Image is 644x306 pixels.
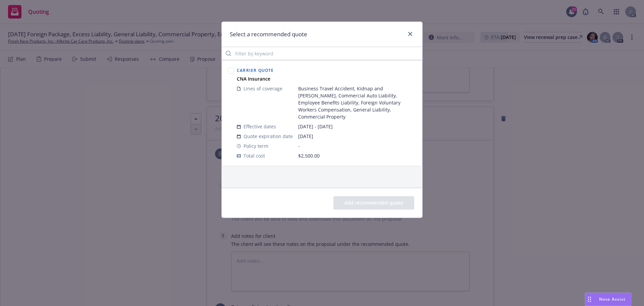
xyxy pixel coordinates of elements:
[237,76,270,82] strong: CNA Insurance
[230,30,307,39] h1: Select a recommended quote
[244,133,293,140] span: Quote expiration date
[244,123,276,130] span: Effective dates
[244,85,282,92] span: Lines of coverage
[298,152,320,159] span: $2,500.00
[244,152,265,159] span: Total cost
[298,123,417,130] span: [DATE] - [DATE]
[599,296,626,302] span: Nova Assist
[222,47,422,60] input: Filter by keyword
[585,293,631,306] button: Nova Assist
[244,142,268,149] span: Policy term
[298,133,417,140] span: [DATE]
[585,293,594,306] div: Drag to move
[298,85,417,120] span: Business Travel Accident, Kidnap and [PERSON_NAME], Commercial Auto Liability, Employee Benefits ...
[298,142,417,149] span: -
[406,30,414,38] a: close
[237,68,274,73] span: Carrier Quote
